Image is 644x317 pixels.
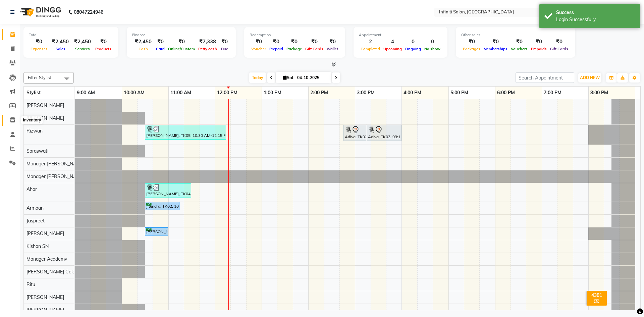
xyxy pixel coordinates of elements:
input: Search Appointment [516,72,574,83]
div: ₹2,450 [71,38,94,46]
div: Redemption [250,32,340,38]
div: [PERSON_NAME], TK01, 10:30 AM-11:00 AM, Loreal wash [146,228,167,235]
span: Armaan [26,205,44,211]
span: Kishan SN [26,243,49,249]
div: ₹0 [154,38,166,46]
span: Ritu [26,281,35,287]
span: Completed [359,47,382,51]
span: Manager [PERSON_NAME] [26,173,85,179]
div: ₹2,450 [49,38,71,46]
span: [PERSON_NAME] Colony [26,269,80,275]
span: Today [249,72,266,83]
div: [PERSON_NAME], TK05, 10:30 AM-12:15 PM, [DEMOGRAPHIC_DATA] Hair Cut (without wash),Shave,Mens Roo... [146,126,225,139]
span: Voucher [250,47,268,51]
div: Other sales [461,32,570,38]
div: Inventory [21,116,43,124]
a: 6:00 PM [495,88,517,98]
a: 7:00 PM [542,88,563,98]
div: 4381 [588,292,605,298]
div: ₹0 [29,38,49,46]
div: 2 [359,38,382,46]
span: [PERSON_NAME] [26,102,64,108]
span: Ongoing [404,47,423,51]
span: Services [73,47,92,51]
a: 12:00 PM [215,88,239,98]
div: Appointment [359,32,442,38]
span: Sat [281,75,295,80]
a: 9:00 AM [75,88,97,98]
span: Prepaid [268,47,285,51]
span: Manager [PERSON_NAME] [26,161,85,167]
div: 4 [382,38,404,46]
div: ₹2,450 [132,38,154,46]
div: 0 [404,38,423,46]
div: Adiva, TK03, 02:45 PM-03:15 PM, Essential Cleanup [344,126,366,140]
span: Memberships [482,47,509,51]
div: ₹7,338 [197,38,219,46]
div: ₹0 [304,38,325,46]
div: ₹0 [509,38,529,46]
div: ₹0 [166,38,197,46]
a: 11:00 AM [169,88,193,98]
div: ₹0 [268,38,285,46]
span: Rizwan [26,128,43,134]
b: 08047224946 [74,3,103,21]
div: Success [556,9,635,16]
a: 4:00 PM [402,88,423,98]
div: ₹0 [219,38,230,46]
span: Gift Cards [548,47,570,51]
a: 8:00 PM [589,88,610,98]
span: Petty cash [197,47,219,51]
span: Stylist [26,90,41,96]
span: Due [219,47,230,51]
a: 1:00 PM [262,88,283,98]
img: logo [17,3,63,21]
span: Card [154,47,166,51]
div: Finance [132,32,230,38]
span: Prepaids [529,47,548,51]
div: Login Successfully. [556,16,635,23]
div: ₹0 [482,38,509,46]
span: Gift Cards [304,47,325,51]
button: ADD NEW [578,73,601,83]
span: Wallet [325,47,340,51]
div: Adiva, TK03, 03:15 PM-04:00 PM, Metal Dx Treatment [367,126,401,140]
input: 2025-10-04 [295,73,329,83]
div: ₹0 [285,38,304,46]
a: 5:00 PM [449,88,470,98]
span: Jaspreet [26,218,45,224]
div: [PERSON_NAME], TK04, 10:30 AM-11:30 AM, [DEMOGRAPHIC_DATA] Hair Cut (without wash),Shave [146,184,191,197]
span: Ahor [26,186,37,192]
span: Sales [54,47,67,51]
span: No show [423,47,442,51]
a: 10:00 AM [122,88,146,98]
span: Saraswati [26,148,48,154]
div: ₹0 [250,38,268,46]
span: [PERSON_NAME] [26,294,64,300]
div: ₹0 [548,38,570,46]
div: Total [29,32,113,38]
span: Package [285,47,304,51]
div: Jitendra, TK02, 10:30 AM-11:15 AM, Cut & [PERSON_NAME] [146,203,179,209]
div: ₹0 [529,38,548,46]
a: 3:00 PM [355,88,376,98]
span: Expenses [29,47,49,51]
span: [PERSON_NAME] [26,230,64,236]
span: Manager Academy [26,256,67,262]
span: Products [94,47,113,51]
span: ADD NEW [580,75,600,80]
div: ₹0 [325,38,340,46]
span: Upcoming [382,47,404,51]
div: ₹0 [94,38,113,46]
span: Filter Stylist [28,75,51,80]
div: ₹0 [461,38,482,46]
div: 0 [423,38,442,46]
a: 2:00 PM [309,88,330,98]
span: [PERSON_NAME] [26,307,64,313]
span: Cash [137,47,150,51]
span: Vouchers [509,47,529,51]
span: Packages [461,47,482,51]
span: Online/Custom [166,47,197,51]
